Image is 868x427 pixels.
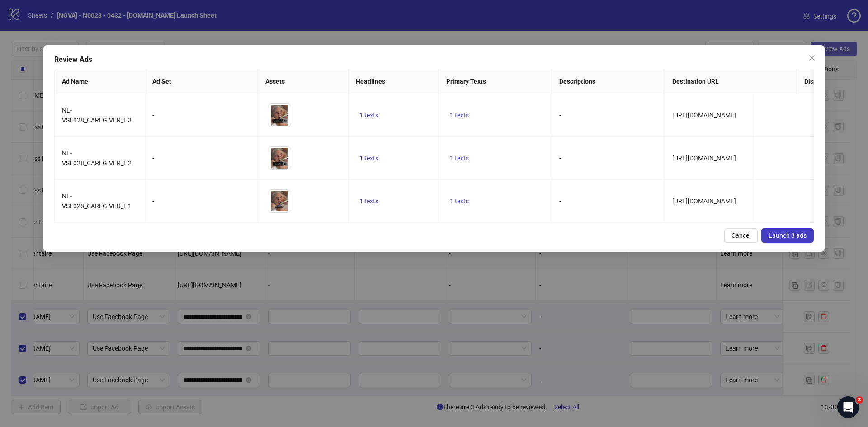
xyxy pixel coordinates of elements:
[446,196,472,206] button: 1 texts
[552,69,665,94] th: Descriptions
[152,196,250,206] div: -
[805,51,819,65] button: Close
[152,110,250,120] div: -
[282,204,288,210] span: eye
[349,69,439,94] th: Headlines
[356,153,382,164] button: 1 texts
[55,69,145,94] th: Ad Name
[665,69,797,94] th: Destination URL
[62,107,132,124] span: NL-VSL028_CAREGIVER_H3
[359,197,378,205] span: 1 texts
[446,110,472,121] button: 1 texts
[446,153,472,164] button: 1 texts
[450,155,469,162] span: 1 texts
[62,192,132,210] span: NL-VSL028_CAREGIVER_H1
[282,118,288,124] span: eye
[359,112,378,119] span: 1 texts
[282,161,288,167] span: eye
[672,155,736,162] span: [URL][DOMAIN_NAME]
[559,197,561,205] span: -
[280,116,291,127] button: Preview
[450,197,469,205] span: 1 texts
[359,155,378,162] span: 1 texts
[258,69,349,94] th: Assets
[268,190,291,212] img: Asset 1
[356,110,382,121] button: 1 texts
[62,150,132,167] span: NL-VSL028_CAREGIVER_H2
[145,69,258,94] th: Ad Set
[268,147,291,169] img: Asset 1
[731,232,750,239] span: Cancel
[672,197,736,205] span: [URL][DOMAIN_NAME]
[559,112,561,119] span: -
[808,54,816,61] span: close
[559,155,561,162] span: -
[54,54,814,65] div: Review Ads
[761,228,814,243] button: Launch 3 ads
[672,112,736,119] span: [URL][DOMAIN_NAME]
[152,153,250,163] div: -
[837,396,859,418] iframe: Intercom live chat
[280,159,291,169] button: Preview
[450,112,469,119] span: 1 texts
[769,232,807,239] span: Launch 3 ads
[268,104,291,127] img: Asset 1
[280,202,291,212] button: Preview
[439,69,552,94] th: Primary Texts
[856,396,863,404] span: 2
[356,196,382,206] button: 1 texts
[724,228,758,243] button: Cancel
